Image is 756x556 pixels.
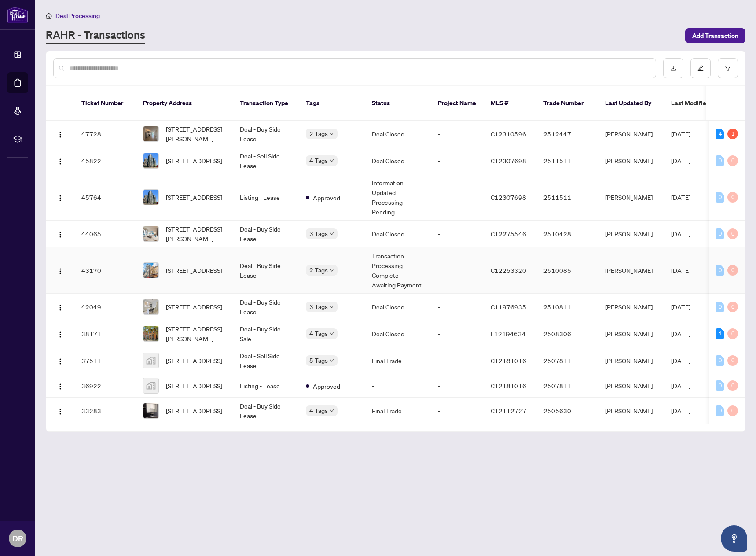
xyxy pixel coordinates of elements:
[491,266,526,274] span: C12253320
[330,331,334,336] span: down
[57,231,64,238] img: Logo
[716,380,724,391] div: 0
[716,355,724,366] div: 0
[166,324,226,343] span: [STREET_ADDRESS][PERSON_NAME]
[365,347,431,374] td: Final Trade
[330,132,334,136] span: down
[309,355,328,365] span: 5 Tags
[663,58,683,78] button: download
[74,374,136,398] td: 36922
[166,356,222,365] span: [STREET_ADDRESS]
[7,7,28,23] img: logo
[690,58,711,78] button: edit
[74,247,136,294] td: 43170
[536,398,598,424] td: 2505630
[233,294,299,320] td: Deal - Buy Side Lease
[233,247,299,294] td: Deal - Buy Side Lease
[598,398,664,424] td: [PERSON_NAME]
[53,300,67,314] button: Logo
[727,380,738,391] div: 0
[313,193,340,203] span: Approved
[143,226,158,241] img: thumbnail-img
[309,405,328,416] span: 4 Tags
[716,265,724,276] div: 0
[166,302,222,312] span: [STREET_ADDRESS]
[671,303,690,311] span: [DATE]
[233,374,299,398] td: Listing - Lease
[671,230,690,238] span: [DATE]
[598,221,664,247] td: [PERSON_NAME]
[53,404,67,418] button: Logo
[143,190,158,205] img: thumbnail-img
[598,121,664,147] td: [PERSON_NAME]
[671,98,725,108] span: Last Modified Date
[143,153,158,168] img: thumbnail-img
[166,224,226,243] span: [STREET_ADDRESS][PERSON_NAME]
[491,357,526,365] span: C12181016
[143,353,158,368] img: thumbnail-img
[74,347,136,374] td: 37511
[233,174,299,221] td: Listing - Lease
[431,374,484,398] td: -
[365,247,431,294] td: Transaction Processing Complete - Awaiting Payment
[166,124,226,144] span: [STREET_ADDRESS][PERSON_NAME]
[309,302,328,312] span: 3 Tags
[598,174,664,221] td: [PERSON_NAME]
[166,156,222,166] span: [STREET_ADDRESS]
[233,86,299,121] th: Transaction Type
[166,192,222,202] span: [STREET_ADDRESS]
[670,65,676,71] span: download
[309,129,328,139] span: 2 Tags
[727,405,738,416] div: 0
[491,382,526,390] span: C12181016
[727,228,738,239] div: 0
[299,86,365,121] th: Tags
[484,86,536,121] th: MLS #
[491,330,526,338] span: E12194634
[716,129,724,139] div: 4
[671,357,690,365] span: [DATE]
[671,266,690,274] span: [DATE]
[233,147,299,174] td: Deal - Sell Side Lease
[57,383,64,390] img: Logo
[330,305,334,309] span: down
[725,65,731,71] span: filter
[143,126,158,141] img: thumbnail-img
[664,86,743,121] th: Last Modified Date
[330,268,334,272] span: down
[57,408,64,415] img: Logo
[431,86,484,121] th: Project Name
[598,247,664,294] td: [PERSON_NAME]
[365,121,431,147] td: Deal Closed
[46,13,52,19] span: home
[166,406,222,416] span: [STREET_ADDRESS]
[721,525,747,552] button: Open asap
[692,29,738,43] span: Add Transaction
[598,347,664,374] td: [PERSON_NAME]
[536,347,598,374] td: 2507811
[233,221,299,247] td: Deal - Buy Side Lease
[671,330,690,338] span: [DATE]
[53,190,67,204] button: Logo
[431,347,484,374] td: -
[598,147,664,174] td: [PERSON_NAME]
[46,28,145,44] a: RAHR - Transactions
[716,405,724,416] div: 0
[57,158,64,165] img: Logo
[57,331,64,338] img: Logo
[716,228,724,239] div: 0
[365,147,431,174] td: Deal Closed
[365,398,431,424] td: Final Trade
[536,174,598,221] td: 2511511
[53,353,67,368] button: Logo
[536,86,598,121] th: Trade Number
[727,302,738,312] div: 0
[309,328,328,339] span: 4 Tags
[365,374,431,398] td: -
[727,328,738,339] div: 0
[536,320,598,347] td: 2508306
[233,398,299,424] td: Deal - Buy Side Lease
[598,374,664,398] td: [PERSON_NAME]
[716,155,724,166] div: 0
[697,65,704,71] span: edit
